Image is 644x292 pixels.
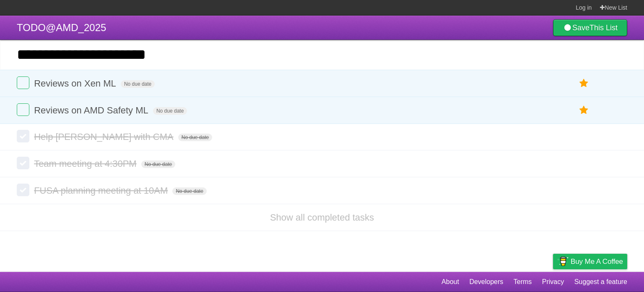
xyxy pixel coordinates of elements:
span: Reviews on AMD Safety ML [34,105,151,116]
span: Team meeting at 4:30PM [34,158,139,169]
span: Help [PERSON_NAME] with CMA [34,132,176,142]
label: Done [17,76,29,89]
a: About [441,274,459,290]
label: Star task [576,103,592,117]
span: Buy me a coffee [571,254,623,269]
img: Buy me a coffee [557,254,569,268]
label: Star task [576,76,592,90]
span: No due date [121,80,155,88]
a: Buy me a coffee [553,254,627,269]
a: Terms [514,274,532,290]
span: Reviews on Xen ML [34,78,118,89]
a: Developers [469,274,503,290]
span: TODO@AMD_2025 [17,22,106,33]
span: No due date [153,107,187,115]
span: FUSA planning meeting at 10AM [34,185,170,196]
a: SaveThis List [553,19,627,36]
label: Done [17,184,29,196]
a: Show all completed tasks [270,212,374,223]
a: Privacy [542,274,564,290]
label: Done [17,157,29,169]
span: No due date [141,160,175,168]
span: No due date [172,187,206,195]
span: No due date [178,134,212,141]
label: Done [17,130,29,142]
label: Done [17,103,29,116]
b: This List [589,24,618,32]
a: Suggest a feature [574,274,627,290]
